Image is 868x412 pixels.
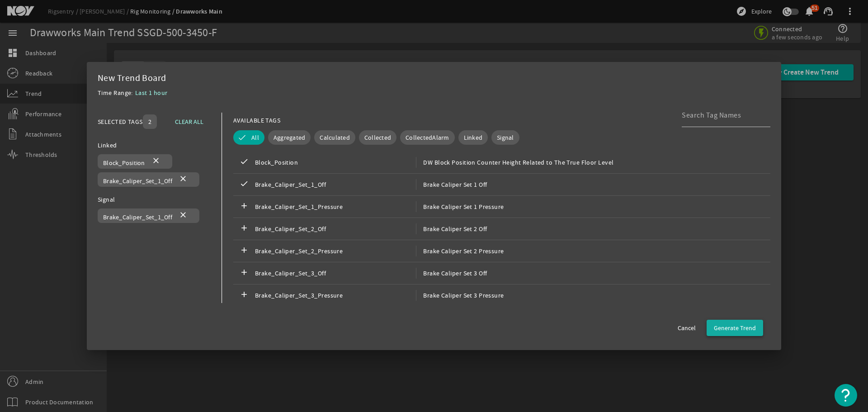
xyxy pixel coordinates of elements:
[416,223,487,234] span: Brake Caliper Set 2 Off
[103,159,145,167] span: Block_Position
[364,133,391,142] span: Collected
[320,133,350,142] span: Calculated
[98,116,143,127] div: SELECTED TAGS
[239,223,250,234] mat-icon: add
[416,268,487,279] span: Brake Caliper Set 3 Off
[239,268,250,279] mat-icon: add
[168,114,211,130] button: CLEAR ALL
[416,290,504,301] span: Brake Caliper Set 3 Pressure
[464,133,483,142] span: Linked
[103,177,172,185] span: Brake_Caliper_Set_1_Off
[678,323,696,332] span: Cancel
[98,87,135,104] div: Time Range:
[239,179,250,190] mat-icon: check
[135,89,168,97] span: Last 1 hour
[274,133,306,142] span: Aggregated
[670,320,703,336] button: Cancel
[178,210,189,221] mat-icon: close
[98,73,770,84] div: New Trend Board
[416,201,504,212] span: Brake Caliper Set 1 Pressure
[682,110,763,121] input: Search Tag Names
[255,157,416,168] span: Block_Position
[255,179,416,190] span: Brake_Caliper_Set_1_Off
[98,140,211,151] div: Linked
[416,246,504,256] span: Brake Caliper Set 2 Pressure
[714,323,756,332] span: Generate Trend
[406,133,449,142] span: CollectedAlarm
[233,115,280,126] div: AVAILABLE TAGS
[151,156,161,167] mat-icon: close
[835,384,857,407] button: Open Resource Center
[251,133,259,142] span: All
[255,246,416,256] span: Brake_Caliper_Set_2_Pressure
[707,320,763,336] button: Generate Trend
[255,268,416,279] span: Brake_Caliper_Set_3_Off
[239,157,250,168] mat-icon: check
[103,213,172,221] span: Brake_Caliper_Set_1_Off
[239,290,250,301] mat-icon: add
[98,194,211,205] div: Signal
[175,116,203,127] span: CLEAR ALL
[497,133,514,142] span: Signal
[255,223,416,234] span: Brake_Caliper_Set_2_Off
[255,290,416,301] span: Brake_Caliper_Set_3_Pressure
[255,201,416,212] span: Brake_Caliper_Set_1_Pressure
[239,201,250,212] mat-icon: add
[416,157,613,168] span: DW Block Position Counter Height Related to The True Floor Level
[416,179,487,190] span: Brake Caliper Set 1 Off
[178,174,189,185] mat-icon: close
[148,117,151,126] span: 2
[239,246,250,256] mat-icon: add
